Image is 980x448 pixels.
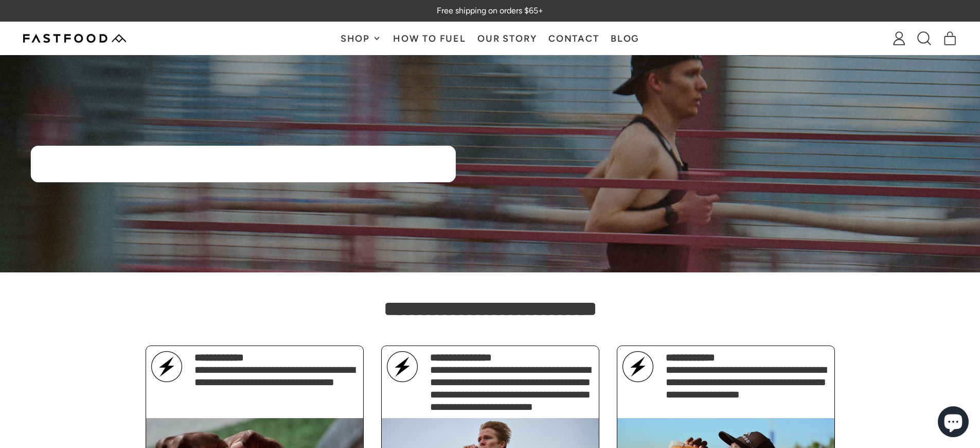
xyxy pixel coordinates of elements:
a: How To Fuel [387,22,472,55]
span: Shop [341,34,372,43]
img: A simple lightning bolt icon inside a circle on a black background. [387,351,418,382]
a: Blog [605,22,646,55]
img: A simple lightning bolt icon inside a circle on a black background. [622,351,653,382]
a: Our Story [472,22,543,55]
a: Contact [543,22,605,55]
img: Fastfood [23,34,126,43]
inbox-online-store-chat: Shopify online store chat [935,406,972,440]
button: Shop [334,22,387,55]
img: A simple lightning bolt icon inside a circle on a black background. [151,351,182,382]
